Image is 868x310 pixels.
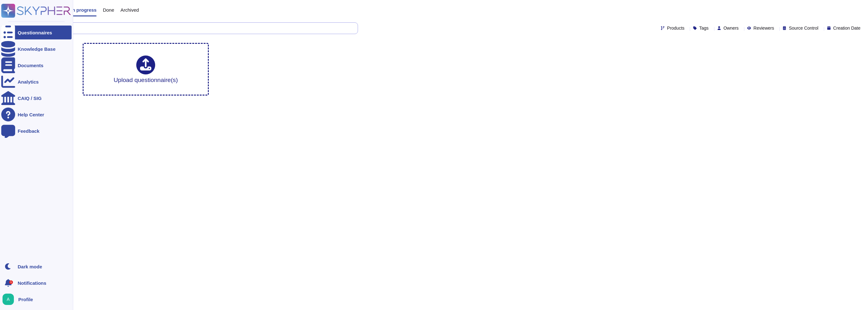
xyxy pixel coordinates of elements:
[25,23,351,34] input: Search by keywords
[9,280,13,284] div: 1
[114,56,178,83] div: Upload questionnaire(s)
[1,91,72,105] a: CAIQ / SIG
[754,26,774,30] span: Reviewers
[1,108,72,121] a: Help Center
[120,8,139,12] span: Archived
[724,26,739,30] span: Owners
[18,96,42,101] div: CAIQ / SIG
[667,26,684,30] span: Products
[18,297,33,302] span: Profile
[1,292,18,306] button: user
[1,124,72,138] a: Feedback
[1,58,72,72] a: Documents
[103,8,114,12] span: Done
[789,26,818,30] span: Source Control
[18,129,39,133] div: Feedback
[18,264,42,269] div: Dark mode
[18,281,46,285] span: Notifications
[18,30,52,35] div: Questionnaires
[18,63,44,68] div: Documents
[3,294,14,305] img: user
[18,79,39,84] div: Analytics
[699,26,709,30] span: Tags
[18,112,44,117] div: Help Center
[71,8,97,12] span: In progress
[18,47,56,51] div: Knowledge Base
[1,26,72,39] a: Questionnaires
[833,26,860,30] span: Creation Date
[1,42,72,56] a: Knowledge Base
[1,75,72,89] a: Analytics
